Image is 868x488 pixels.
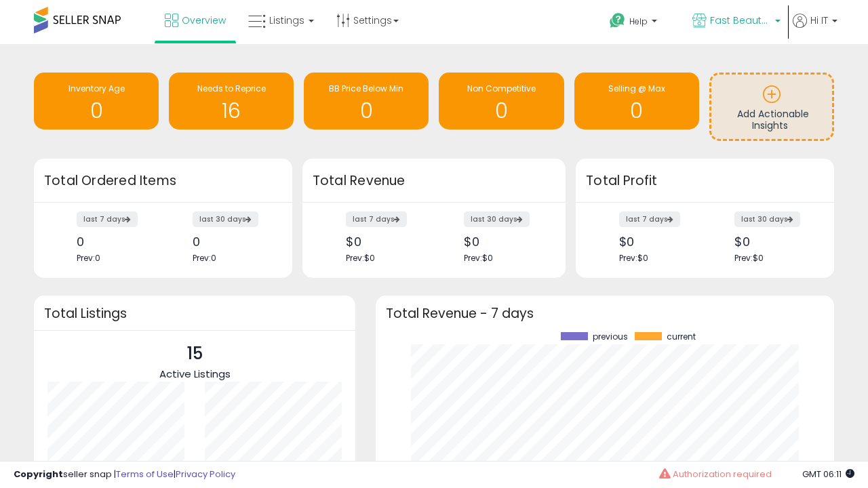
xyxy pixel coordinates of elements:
a: Inventory Age 0 [34,73,159,129]
label: last 7 days [619,211,680,227]
div: 0 [193,235,269,249]
a: BB Price Below Min 0 [304,73,429,129]
span: Hi IT [810,14,828,27]
a: Needs to Reprice 16 [169,73,294,129]
span: Prev: $0 [346,252,375,264]
a: Hi IT [793,14,837,44]
p: 15 [159,341,231,367]
h3: Total Revenue [313,171,555,190]
label: last 7 days [346,211,407,227]
h3: Total Profit [586,171,824,190]
div: $0 [619,235,695,249]
span: Listings [269,14,304,27]
label: last 30 days [193,211,258,227]
span: BB Price Below Min [329,83,403,94]
h1: 16 [176,100,287,122]
span: Overview [182,14,226,27]
div: $0 [734,235,810,249]
span: Prev: 0 [193,252,216,264]
a: Privacy Policy [176,468,235,481]
h3: Total Listings [44,308,345,319]
span: current [667,332,696,342]
h1: 0 [446,100,557,122]
span: Selling @ Max [608,83,665,94]
h3: Total Revenue - 7 days [386,308,824,319]
a: Add Actionable Insights [711,75,832,139]
a: Help [599,2,680,44]
i: Get Help [609,12,626,29]
label: last 30 days [464,211,530,227]
span: Fast Beauty ([GEOGRAPHIC_DATA]) [710,14,771,27]
label: last 7 days [77,211,138,227]
span: 2025-08-14 06:11 GMT [802,468,854,481]
span: previous [593,332,628,342]
strong: Copyright [14,468,63,481]
h1: 0 [41,100,152,122]
div: seller snap | | [14,468,235,481]
span: Needs to Reprice [197,83,266,94]
a: Non Competitive 0 [439,73,564,129]
span: Active Listings [159,367,231,381]
h1: 0 [581,100,692,122]
div: 0 [77,235,153,249]
span: Prev: $0 [734,252,764,264]
span: Inventory Age [68,83,125,94]
span: Prev: $0 [464,252,493,264]
span: Non Competitive [467,83,536,94]
span: Help [629,16,648,27]
div: $0 [464,235,542,249]
h3: Total Ordered Items [44,171,282,190]
h1: 0 [311,100,422,122]
span: Prev: $0 [619,252,648,264]
a: Selling @ Max 0 [574,73,699,129]
span: Add Actionable Insights [737,107,809,133]
div: $0 [346,235,424,249]
a: Terms of Use [116,468,174,481]
label: last 30 days [734,211,800,227]
span: Prev: 0 [77,252,100,264]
